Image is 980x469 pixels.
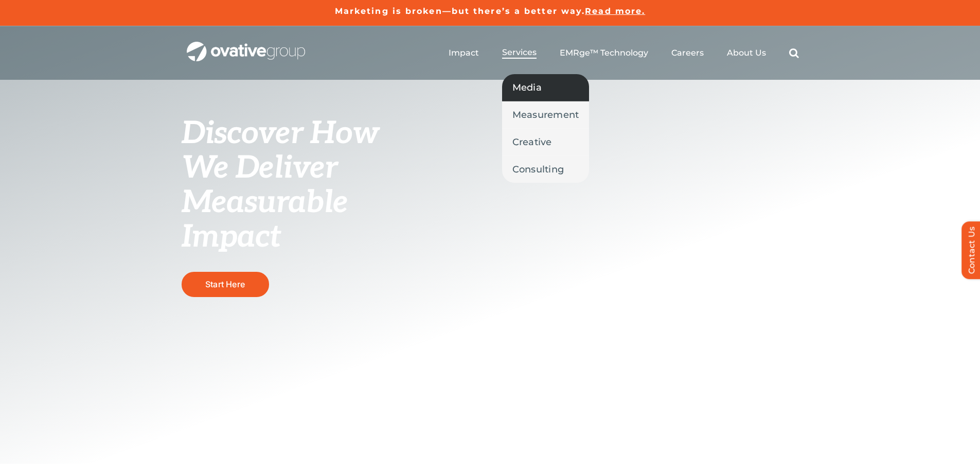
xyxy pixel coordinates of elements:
a: Media [502,74,590,101]
a: Read more. [585,6,645,16]
a: Measurement [502,101,590,128]
a: Marketing is broken—but there’s a better way. [335,6,585,16]
a: Start Here [182,272,269,297]
img: tab_keywords_by_traffic_grey.svg [102,60,111,68]
div: Domain: [DOMAIN_NAME] [27,27,113,35]
img: logo_orange.svg [16,16,25,25]
img: website_grey.svg [16,27,25,35]
span: Discover How [182,115,379,152]
img: tab_domain_overview_orange.svg [28,60,36,68]
span: Start Here [205,279,245,289]
a: Consulting [502,156,590,183]
div: v 4.0.25 [29,16,50,25]
a: Services [502,47,537,59]
span: Consulting [512,162,564,177]
div: Domain Overview [39,61,92,67]
span: Creative [512,135,552,149]
a: Impact [449,48,479,58]
span: We Deliver Measurable Impact [182,150,348,256]
a: OG_Full_horizontal_WHT [187,41,305,50]
span: Services [502,47,537,58]
span: Media [512,80,542,95]
div: Keywords by Traffic [114,61,173,67]
a: Creative [502,129,590,155]
span: Measurement [512,108,579,122]
a: EMRge™ Technology [560,48,648,58]
a: About Us [727,48,766,58]
a: Careers [671,48,704,58]
a: Search [789,48,799,58]
nav: Menu [449,37,799,70]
